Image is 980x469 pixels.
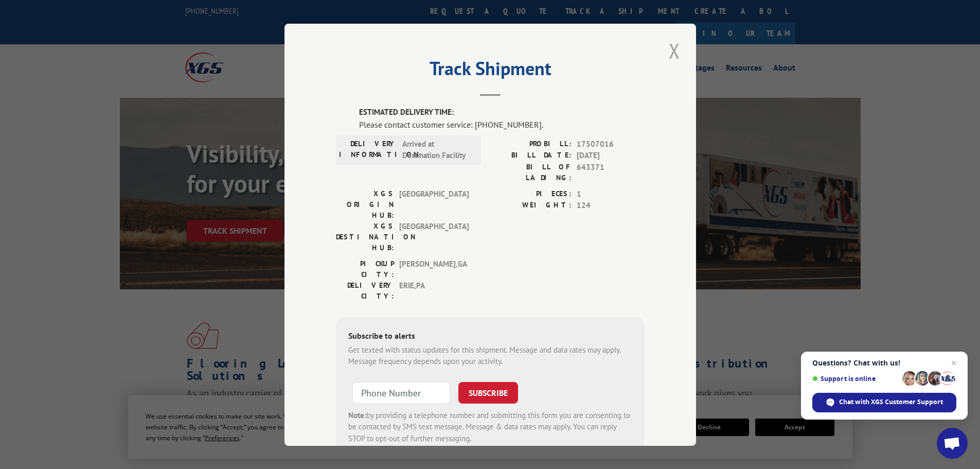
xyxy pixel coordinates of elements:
span: [GEOGRAPHIC_DATA] [399,188,469,220]
label: WEIGHT: [490,200,572,212]
span: Chat with XGS Customer Support [839,397,943,407]
label: XGS ORIGIN HUB: [336,188,394,220]
a: Open chat [937,428,968,459]
strong: Note: [348,410,366,420]
div: by providing a telephone number and submitting this form you are consenting to be contacted by SM... [348,409,632,444]
div: Please contact customer service: [PHONE_NUMBER]. [359,118,645,130]
label: PICKUP CITY: [336,258,394,280]
span: 643371 [577,161,645,183]
input: Phone Number [352,381,450,403]
label: XGS DESTINATION HUB: [336,220,394,253]
div: Get texted with status updates for this shipment. Message and data rates may apply. Message frequ... [348,344,632,367]
span: 17507016 [577,138,645,150]
span: [DATE] [577,150,645,162]
label: PROBILL: [490,138,572,150]
button: Close modal [666,37,683,65]
label: PIECES: [490,188,572,200]
span: [GEOGRAPHIC_DATA] [399,220,469,253]
span: Chat with XGS Customer Support [812,393,956,412]
span: 1 [577,188,645,200]
label: DELIVERY CITY: [336,280,394,301]
span: Arrived at Destination Facility [402,138,472,161]
span: [PERSON_NAME] , GA [399,258,469,280]
label: ESTIMATED DELIVERY TIME: [359,107,645,118]
label: DELIVERY INFORMATION: [339,138,397,161]
label: BILL OF LADING: [490,161,572,183]
span: Questions? Chat with us! [812,359,956,367]
span: Support is online [812,375,899,383]
span: ERIE , PA [399,280,469,301]
label: BILL DATE: [490,150,572,162]
h2: Track Shipment [336,61,645,81]
div: Subscribe to alerts [348,329,632,344]
span: 124 [577,200,645,212]
button: SUBSCRIBE [458,381,518,403]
